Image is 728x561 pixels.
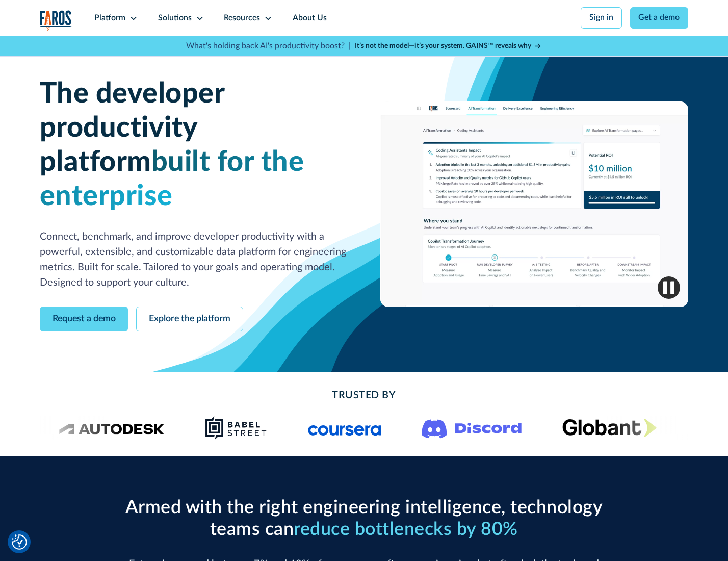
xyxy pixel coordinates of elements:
[224,12,260,24] div: Resources
[355,41,542,52] a: It’s not the model—it’s your system. GAINS™ reveals why
[12,534,27,550] img: Revisit consent button
[294,520,518,539] span: reduce bottlenecks by 80%
[158,12,192,24] div: Solutions
[355,42,531,49] strong: It’s not the model—it’s your system. GAINS™ reveals why
[422,417,522,439] img: Logo of the communication platform Discord.
[40,307,128,331] a: Request a demo
[40,10,72,31] a: home
[581,7,622,29] a: Sign in
[562,418,657,437] img: Globant's logo
[12,534,27,550] button: Cookie Settings
[205,416,267,440] img: Babel Street logo png
[121,388,607,403] h2: Trusted By
[658,276,680,299] img: Pause video
[186,40,351,53] p: What's holding back AI's productivity boost? |
[630,7,689,29] a: Get a demo
[94,12,125,24] div: Platform
[40,229,348,290] p: Connect, benchmark, and improve developer productivity with a powerful, extensible, and customiza...
[59,421,164,435] img: Logo of the design software company Autodesk.
[40,77,348,213] h1: The developer productivity platform
[136,307,243,331] a: Explore the platform
[40,148,304,211] span: built for the enterprise
[308,420,381,436] img: Logo of the online learning platform Coursera.
[40,10,72,31] img: Logo of the analytics and reporting company Faros.
[121,497,607,541] h2: Armed with the right engineering intelligence, technology teams can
